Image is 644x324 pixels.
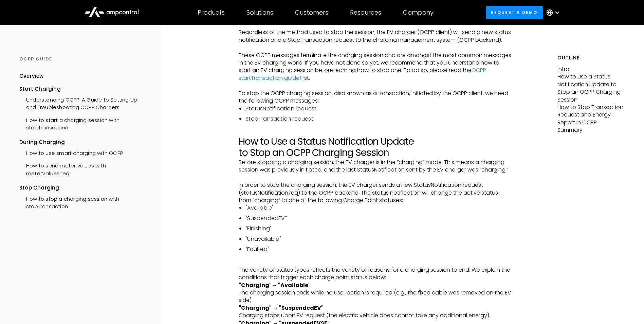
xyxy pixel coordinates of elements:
[239,44,512,51] p: ‍
[239,90,512,105] p: To stop the OCPP charging session, also known as a transaction, initiated by the OCPP client, we ...
[245,115,512,123] li: StopTransaction request
[19,139,148,146] div: During Charging
[19,72,44,80] div: Overview
[239,82,512,89] p: ‍
[239,29,512,44] p: Regardless of the method used to stop the session, the EV charger (OCPP client) will send a new s...
[239,304,324,312] strong: "Charging" → "SuspendedEV" ‍
[350,9,381,16] div: Resources
[239,304,512,320] p: Charging stops upon EV request (the electric vehicle does cannot take any additional energy).
[295,9,328,16] div: Customers
[245,225,512,232] li: "Finishing"
[239,128,512,136] p: ‍
[198,9,225,16] div: Products
[246,9,273,16] div: Solutions
[486,6,543,19] a: Request a demo
[239,52,512,82] p: These OCPP messages terminate the charging session and are amongst the most common messages in th...
[245,235,512,243] li: "Unavailable"
[239,181,512,204] p: In order to stop the charging session, the EV charger sends a new StatusNotification request (sta...
[19,85,148,93] div: Start Charging
[557,104,625,126] p: How to Stop Transaction Request and Energy Report in OCPP
[403,9,434,16] div: Company
[19,184,148,192] div: Stop Charging
[19,72,44,85] a: Overview
[557,66,625,73] p: Intro
[239,258,512,266] p: ‍
[239,282,512,304] p: The charging session ends while no user action is required (e.g., the fixed cable was removed on ...
[19,93,148,113] a: Understanding OCPP: A Guide to Setting Up and Troubleshooting OCPP Chargers
[557,73,625,104] p: How to Use a Status Notification Update to Stop an OCPP Charging Session
[19,192,148,212] a: How to stop a charging session with stopTransaction
[557,54,625,61] h5: Outline
[245,215,512,222] li: "SuspendedEV"
[19,113,148,133] a: How to start a charging session with startTransaction
[239,281,311,289] strong: "Charging"→ "Available" ‍
[19,146,123,159] a: How to use smart charging with OCPP
[239,66,486,82] a: OCPP startTransaction guide
[245,246,512,253] li: "Faulted"
[239,136,512,159] h2: How to Use a Status Notification Update to Stop an OCPP Charging Session
[239,174,512,181] p: ‍
[19,56,148,62] div: OCPP GUIDE
[239,159,512,174] p: Before stopping a charging session, the EV charger is in the “charging” mode. This means a chargi...
[19,159,148,179] a: How to send meter values with meterValues.req
[245,105,512,112] li: StatusNotification request
[239,266,512,282] p: The variety of status types reflects the variety of reasons for a charging session to end. We exp...
[557,126,625,134] p: Summary
[245,204,512,212] li: "Available"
